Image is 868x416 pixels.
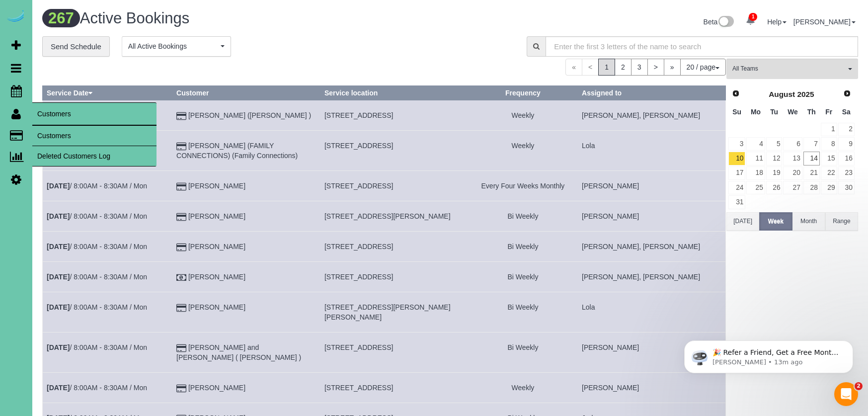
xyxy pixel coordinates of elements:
span: Next [843,89,851,97]
i: Credit Card Payment [176,113,186,120]
td: Assigned to [578,262,726,292]
b: [DATE] [47,212,70,220]
a: 16 [838,152,855,165]
th: Service location [320,86,468,100]
button: 20 / page [680,59,726,76]
td: Frequency [468,333,577,373]
nav: Pagination navigation [565,59,726,76]
a: 27 [783,181,802,194]
a: 18 [746,166,765,180]
a: Beta [704,18,734,26]
span: Prev [732,89,740,97]
a: 11 [746,152,765,165]
th: Service Date [43,86,172,100]
span: Wednesday [788,108,798,116]
a: [DATE]/ 8:00AM - 8:30AM / Mon [47,273,147,281]
i: Credit Card Payment [176,143,186,150]
span: 267 [42,9,80,27]
td: Schedule date [43,232,172,262]
span: 1 [598,59,615,76]
a: 21 [803,166,820,180]
button: Month [792,212,825,231]
a: > [647,59,664,76]
a: [PERSON_NAME] [188,182,245,190]
a: 26 [766,181,783,194]
td: Customer [172,292,320,333]
span: 2 [855,382,863,390]
td: Customer [172,100,320,131]
td: Assigned to [578,333,726,373]
a: Customers [32,126,157,146]
i: Credit Card Payment [176,214,186,221]
a: 10 [728,152,745,165]
td: Frequency [468,201,577,232]
a: [PERSON_NAME] [793,18,856,26]
a: 6 [783,137,802,151]
td: Service location [320,171,468,201]
a: 15 [821,152,837,165]
td: Service location [320,373,468,403]
a: 17 [728,166,745,180]
td: Frequency [468,131,577,171]
span: [STREET_ADDRESS][PERSON_NAME][PERSON_NAME] [324,303,451,321]
a: 2 [838,123,855,136]
i: Credit Card Payment [176,385,186,392]
td: Assigned to [578,373,726,403]
a: [PERSON_NAME] [188,384,245,392]
span: Thursday [807,108,816,116]
i: Credit Card Payment [176,244,186,251]
a: [PERSON_NAME] [188,303,245,311]
a: 13 [783,152,802,165]
img: New interface [717,16,734,29]
a: 8 [821,137,837,151]
ol: All Teams [726,59,858,74]
a: 23 [838,166,855,180]
a: Prev [729,87,743,101]
a: [PERSON_NAME] and [PERSON_NAME] ( [PERSON_NAME] ) [176,343,301,361]
td: Customer [172,333,320,373]
td: Customer [172,201,320,232]
button: All Active Bookings [122,36,231,57]
a: 3 [728,137,745,151]
td: Schedule date [43,373,172,403]
span: [STREET_ADDRESS][PERSON_NAME] [324,212,451,220]
td: Customer [172,373,320,403]
a: [DATE]/ 8:00AM - 8:30AM / Mon [47,212,147,220]
td: Schedule date [43,100,172,131]
span: [STREET_ADDRESS] [324,182,393,190]
span: August [769,90,795,98]
b: [DATE] [47,182,70,190]
input: Enter the first 3 letters of the name to search [546,36,858,57]
i: Credit Card Payment [176,345,186,352]
td: Frequency [468,232,577,262]
h1: Active Bookings [42,10,443,27]
td: Customer [172,131,320,171]
td: Customer [172,262,320,292]
a: Next [840,87,854,101]
td: Service location [320,100,468,131]
a: [PERSON_NAME] [188,243,245,250]
span: Customers [32,102,157,125]
a: 25 [746,181,765,194]
button: All Teams [726,59,858,79]
span: 2025 [797,90,814,98]
td: Frequency [468,171,577,201]
b: [DATE] [47,273,70,281]
th: Customer [172,86,320,100]
a: 19 [766,166,783,180]
td: Schedule date [43,171,172,201]
td: Customer [172,171,320,201]
td: Assigned to [578,100,726,131]
td: Service location [320,292,468,333]
button: Range [825,212,858,231]
td: Assigned to [578,201,726,232]
span: [STREET_ADDRESS] [324,243,393,250]
a: Deleted Customers Log [32,146,157,166]
a: 20 [783,166,802,180]
i: Credit Card Payment [176,305,186,312]
td: Customer [172,232,320,262]
span: Tuesday [770,108,778,116]
span: [STREET_ADDRESS] [324,343,393,351]
button: Week [759,212,792,231]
